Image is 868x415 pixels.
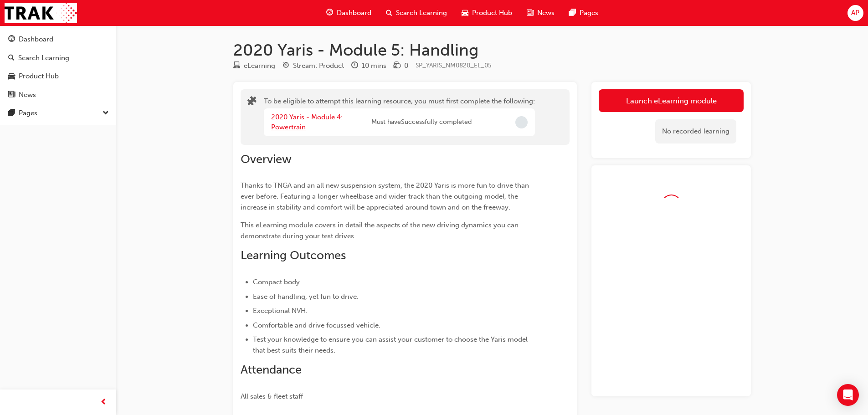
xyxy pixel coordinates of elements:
[4,50,113,67] a: Search Learning
[394,62,401,70] span: money-icon
[282,60,344,72] div: Stream
[19,108,37,118] div: Pages
[569,7,576,19] span: pages-icon
[379,4,454,22] a: search-iconSearch Learning
[100,397,107,408] span: prev-icon
[515,116,528,128] span: Incomplete
[386,7,392,19] span: search-icon
[241,181,531,211] span: Thanks to TNGA and an all new suspension system, the 2020 Yaris is more fun to drive than ever be...
[8,36,15,44] span: guage-icon
[8,72,15,81] span: car-icon
[19,34,53,45] div: Dashboard
[416,61,492,69] span: Learning resource code
[233,62,240,70] span: learningResourceType_ELEARNING-icon
[241,392,303,400] span: All sales & fleet staff
[271,113,343,132] a: 2020 Yaris - Module 4: Powertrain
[241,248,346,262] span: Learning Outcomes
[404,61,408,71] div: 0
[241,221,520,240] span: This eLearning module covers in detail the aspects of the new driving dynamics you can demonstrat...
[847,5,863,21] button: AP
[519,4,562,22] a: news-iconNews
[371,117,472,128] span: Must have Successfully completed
[253,292,359,301] span: Ease of handling, yet fun to drive.
[253,321,380,329] span: Comfortable and drive focussed vehicle.
[8,54,15,62] span: search-icon
[282,62,289,70] span: target-icon
[244,61,275,71] div: eLearning
[18,53,69,63] div: Search Learning
[454,4,519,22] a: car-iconProduct Hub
[326,7,333,19] span: guage-icon
[472,8,512,18] span: Product Hub
[527,7,534,19] span: news-icon
[351,60,386,72] div: Duration
[293,61,344,71] div: Stream: Product
[4,87,113,103] a: News
[4,31,113,48] a: Dashboard
[103,108,109,119] span: down-icon
[264,96,535,138] div: To be eligible to attempt this learning resource, you must first complete the following:
[851,8,859,18] span: AP
[837,384,859,406] div: Open Intercom Messenger
[537,8,555,18] span: News
[4,68,113,85] a: Product Hub
[253,335,529,354] span: Test your knowledge to ensure you can assist your customer to choose the Yaris model that best su...
[580,8,598,18] span: Pages
[396,8,447,18] span: Search Learning
[394,60,408,72] div: Price
[19,90,36,100] div: News
[655,119,736,143] div: No recorded learning
[599,89,744,112] button: Launch eLearning module
[362,61,386,71] div: 10 mins
[241,363,302,377] span: Attendance
[5,3,77,23] img: Trak
[8,91,15,99] span: news-icon
[247,97,257,108] span: puzzle-icon
[8,109,15,118] span: pages-icon
[233,40,751,60] h1: 2020 Yaris - Module 5: Handling
[4,29,113,105] button: DashboardSearch LearningProduct HubNews
[562,4,606,22] a: pages-iconPages
[4,105,113,122] button: Pages
[253,307,308,315] span: Exceptional NVH.
[462,7,468,19] span: car-icon
[233,60,275,72] div: Type
[253,278,302,286] span: Compact body.
[319,4,379,22] a: guage-iconDashboard
[241,152,292,166] span: Overview
[351,62,358,70] span: clock-icon
[19,71,59,82] div: Product Hub
[337,8,371,18] span: Dashboard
